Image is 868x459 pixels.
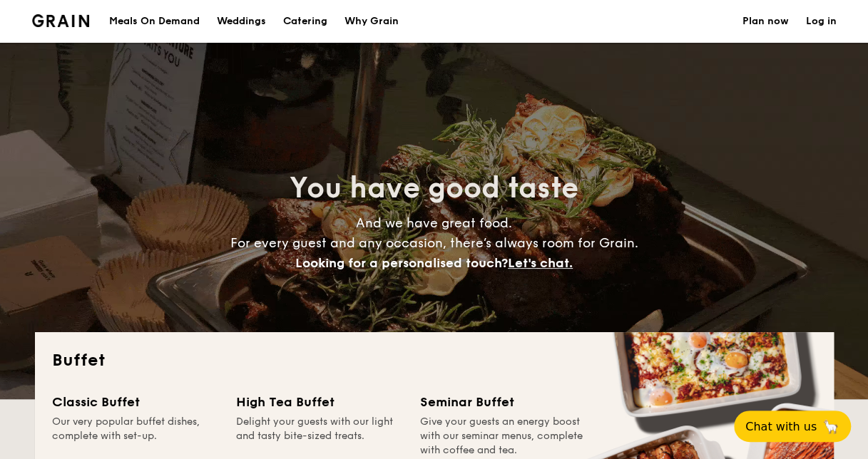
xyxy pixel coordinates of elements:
[32,14,90,27] img: Grain
[295,255,508,271] span: Looking for a personalised touch?
[290,171,578,205] span: You have good taste
[745,420,817,433] span: Chat with us
[236,392,403,412] div: High Tea Buffet
[52,349,817,372] h2: Buffet
[236,415,403,458] div: Delight your guests with our light and tasty bite-sized treats.
[52,392,219,412] div: Classic Buffet
[420,392,587,412] div: Seminar Buffet
[52,415,219,458] div: Our very popular buffet dishes, complete with set-up.
[508,255,573,271] span: Let's chat.
[822,418,839,435] span: 🦙
[32,14,90,27] a: Logotype
[230,215,638,271] span: And we have great food. For every guest and any occasion, there’s always room for Grain.
[734,411,851,442] button: Chat with us🦙
[420,415,587,458] div: Give your guests an energy boost with our seminar menus, complete with coffee and tea.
